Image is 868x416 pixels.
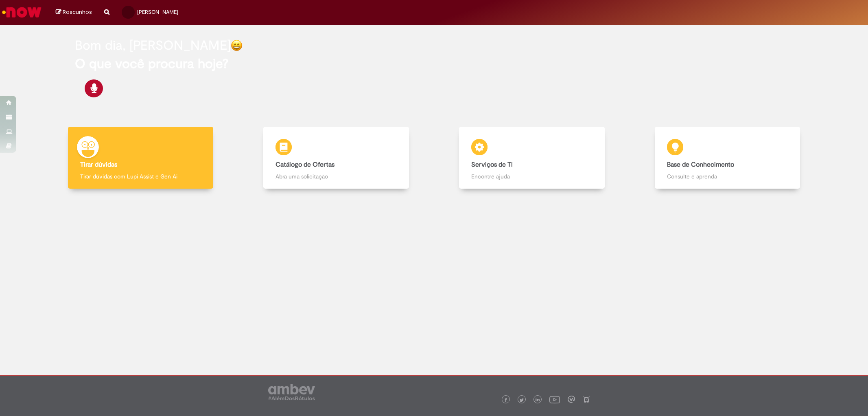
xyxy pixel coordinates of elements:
[75,38,231,53] h2: Bom dia, [PERSON_NAME]
[231,40,243,51] img: happy-face.png
[583,396,590,403] img: logo_footer_naosei.png
[520,398,524,402] img: logo_footer_twitter.png
[80,172,201,180] p: Tirar dúvidas com Lupi Assist e Gen Ai
[43,127,238,189] a: Tirar dúvidas Tirar dúvidas com Lupi Assist e Gen Ai
[63,8,92,16] span: Rascunhos
[238,127,434,189] a: Catálogo de Ofertas Abra uma solicitação
[536,398,540,403] img: logo_footer_linkedin.png
[504,398,508,402] img: logo_footer_facebook.png
[471,161,513,169] b: Serviços de TI
[434,127,630,189] a: Serviços de TI Encontre ajuda
[568,396,575,403] img: logo_footer_workplace.png
[275,161,335,169] b: Catálogo de Ofertas
[75,57,793,71] h2: O que você procura hoje?
[268,384,315,400] img: logo_footer_ambev_rotulo_gray.png
[56,9,92,16] a: Rascunhos
[630,127,825,189] a: Base de Conhecimento Consulte e aprenda
[667,172,788,180] p: Consulte e aprenda
[549,394,560,405] img: logo_footer_youtube.png
[275,172,396,180] p: Abra uma solicitação
[471,172,592,180] p: Encontre ajuda
[1,4,43,20] img: ServiceNow
[80,161,117,169] b: Tirar dúvidas
[137,9,178,15] span: [PERSON_NAME]
[667,161,734,169] b: Base de Conhecimento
